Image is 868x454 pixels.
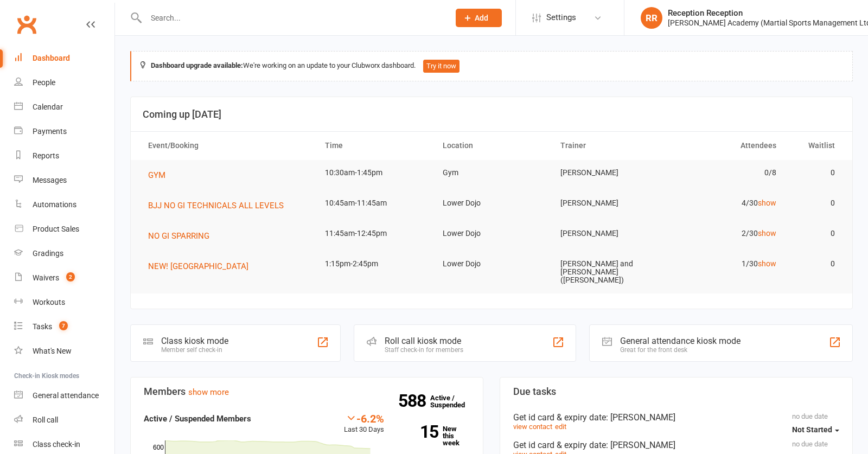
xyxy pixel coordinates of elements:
[33,78,55,87] div: People
[59,321,68,330] span: 7
[786,160,845,186] td: 0
[456,9,502,27] button: Add
[138,132,315,159] th: Event/Booking
[546,5,576,30] span: Settings
[786,221,845,246] td: 0
[433,190,551,216] td: Lower Dojo
[144,414,251,424] strong: Active / Suspended Members
[148,261,248,271] span: NEW! [GEOGRAPHIC_DATA]
[385,336,463,346] div: Roll call kiosk mode
[14,71,114,95] a: People
[315,160,433,186] td: 10:30am-1:45pm
[668,132,786,159] th: Attendees
[14,408,114,432] a: Roll call
[475,14,488,22] span: Add
[551,190,668,216] td: [PERSON_NAME]
[786,251,845,277] td: 0
[433,251,551,277] td: Lower Dojo
[188,387,229,397] a: show more
[786,190,845,216] td: 0
[513,440,839,450] div: Get id card & expiry date
[606,412,675,423] span: : [PERSON_NAME]
[14,95,114,119] a: Calendar
[33,200,76,209] div: Automations
[433,221,551,246] td: Lower Dojo
[14,46,114,71] a: Dashboard
[400,424,438,440] strong: 15
[555,423,566,431] a: edit
[513,423,552,431] a: view contact
[151,61,243,69] strong: Dashboard upgrade available:
[513,412,839,423] div: Get id card & expiry date
[33,440,80,449] div: Class check-in
[33,347,72,355] div: What's New
[161,346,228,354] div: Member self check-in
[33,103,63,111] div: Calendar
[668,251,786,277] td: 1/30
[641,7,662,29] div: RR
[33,225,79,233] div: Product Sales
[620,336,741,346] div: General attendance kiosk mode
[758,199,776,207] a: show
[668,190,786,216] td: 4/30
[14,339,114,363] a: What's New
[14,217,114,241] a: Product Sales
[430,386,478,417] a: 588Active / Suspended
[344,412,384,424] div: -6.2%
[385,346,463,354] div: Staff check-in for members
[551,132,668,159] th: Trainer
[758,229,776,238] a: show
[14,383,114,408] a: General attendance kiosk mode
[143,10,442,25] input: Search...
[315,251,433,277] td: 1:15pm-2:45pm
[33,415,58,424] div: Roll call
[620,346,741,354] div: Great for the front desk
[513,386,839,397] h3: Due tasks
[315,132,433,159] th: Time
[33,273,59,282] div: Waivers
[33,322,52,331] div: Tasks
[400,425,470,446] a: 15New this week
[758,259,776,268] a: show
[33,176,67,184] div: Messages
[433,132,551,159] th: Location
[14,290,114,315] a: Workouts
[33,249,63,258] div: Gradings
[792,425,832,434] span: Not Started
[14,266,114,290] a: Waivers 2
[148,199,291,212] button: BJJ NO GI TECHNICALS ALL LEVELS
[14,241,114,266] a: Gradings
[668,160,786,186] td: 0/8
[423,60,459,73] button: Try it now
[130,51,853,81] div: We're working on an update to your Clubworx dashboard.
[315,190,433,216] td: 10:45am-11:45am
[148,169,173,182] button: GYM
[33,391,99,400] div: General attendance
[551,221,668,246] td: [PERSON_NAME]
[14,144,114,168] a: Reports
[66,272,75,282] span: 2
[14,119,114,144] a: Payments
[14,315,114,339] a: Tasks 7
[144,386,470,397] h3: Members
[792,420,839,440] button: Not Started
[161,336,228,346] div: Class kiosk mode
[148,231,209,241] span: NO GI SPARRING
[398,393,430,409] strong: 588
[786,132,845,159] th: Waitlist
[14,193,114,217] a: Automations
[433,160,551,186] td: Gym
[33,298,65,306] div: Workouts
[606,440,675,450] span: : [PERSON_NAME]
[148,260,256,273] button: NEW! [GEOGRAPHIC_DATA]
[33,127,67,136] div: Payments
[551,251,668,293] td: [PERSON_NAME] and [PERSON_NAME] ([PERSON_NAME])
[344,412,384,436] div: Last 30 Days
[551,160,668,186] td: [PERSON_NAME]
[148,201,284,210] span: BJJ NO GI TECHNICALS ALL LEVELS
[33,151,59,160] div: Reports
[143,109,840,120] h3: Coming up [DATE]
[148,170,165,180] span: GYM
[14,168,114,193] a: Messages
[148,229,217,242] button: NO GI SPARRING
